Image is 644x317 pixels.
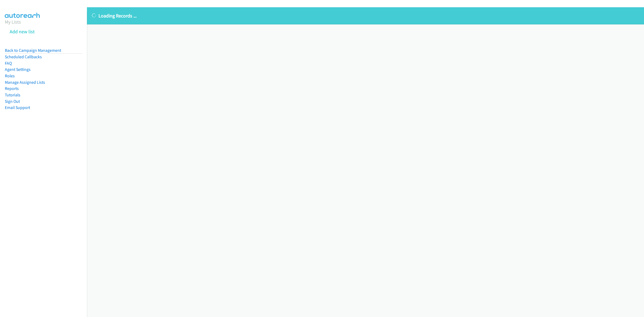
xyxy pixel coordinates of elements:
a: Back to Campaign Management [5,48,61,53]
a: Email Support [5,105,30,110]
a: Agent Settings [5,67,31,72]
a: Tutorials [5,92,20,97]
p: Loading Records ... [92,12,639,19]
a: FAQ [5,61,12,66]
a: Manage Assigned Lists [5,80,45,85]
a: Add new list [10,28,35,35]
a: Roles [5,73,15,78]
a: My Lists [5,19,21,25]
a: Scheduled Callbacks [5,54,42,59]
a: Sign Out [5,99,20,104]
a: Reports [5,86,19,91]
